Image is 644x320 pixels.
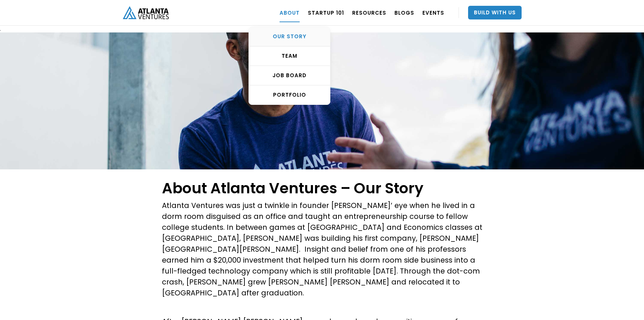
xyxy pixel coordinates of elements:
[249,27,330,46] a: OUR STORY
[249,92,330,98] div: PORTFOLIO
[249,72,330,79] div: Job Board
[280,3,300,22] a: ABOUT
[249,53,330,59] div: TEAM
[249,46,330,66] a: TEAM
[352,3,386,22] a: RESOURCES
[308,3,344,22] a: Startup 101
[468,6,522,19] a: Build With Us
[394,3,414,22] a: BLOGS
[249,33,330,40] div: OUR STORY
[162,180,482,197] h1: About Atlanta Ventures – Our Story
[422,3,444,22] a: EVENTS
[249,66,330,85] a: Job Board
[162,200,482,298] p: Atlanta Ventures was just a twinkle in founder [PERSON_NAME]’ eye when he lived in a dorm room di...
[249,85,330,105] a: PORTFOLIO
